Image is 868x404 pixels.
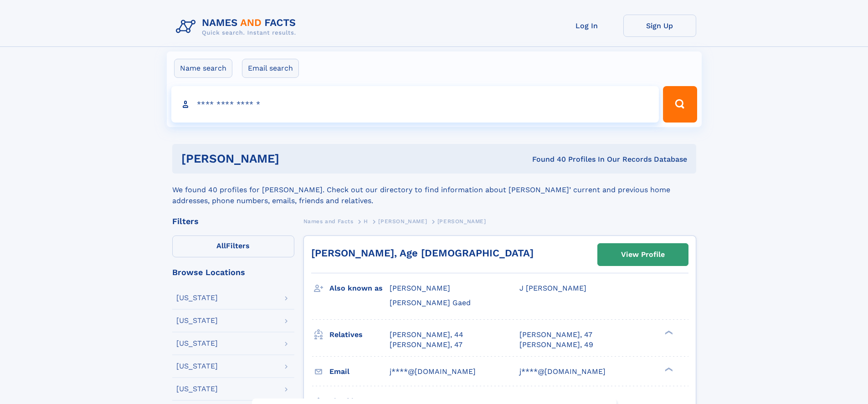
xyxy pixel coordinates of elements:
[364,218,368,225] span: H
[171,86,659,123] input: search input
[172,174,696,206] div: We found 40 profiles for [PERSON_NAME]. Check out our directory to find information about [PERSON...
[329,281,390,296] h3: Also known as
[598,244,688,266] a: View Profile
[176,385,218,393] div: [US_STATE]
[621,244,665,265] div: View Profile
[519,284,586,292] span: J [PERSON_NAME]
[181,153,406,164] h1: [PERSON_NAME]
[242,59,299,78] label: Email search
[663,329,673,335] div: ❯
[172,15,303,39] img: Logo Names and Facts
[172,268,294,276] div: Browse Locations
[390,298,471,307] span: [PERSON_NAME] Gaed
[519,340,593,350] a: [PERSON_NAME], 49
[390,330,463,340] a: [PERSON_NAME], 44
[550,15,623,37] a: Log In
[216,241,226,250] span: All
[303,215,354,227] a: Names and Facts
[390,340,462,350] a: [PERSON_NAME], 47
[406,154,687,164] div: Found 40 Profiles In Our Records Database
[437,218,486,225] span: [PERSON_NAME]
[378,218,427,225] span: [PERSON_NAME]
[176,317,218,324] div: [US_STATE]
[176,340,218,347] div: [US_STATE]
[663,86,697,123] button: Search Button
[172,217,294,225] div: Filters
[172,235,294,257] label: Filters
[378,215,427,227] a: [PERSON_NAME]
[329,327,390,343] h3: Relatives
[519,330,592,340] a: [PERSON_NAME], 47
[663,366,673,372] div: ❯
[329,364,390,379] h3: Email
[176,294,218,302] div: [US_STATE]
[176,363,218,370] div: [US_STATE]
[623,15,696,37] a: Sign Up
[311,247,534,259] a: [PERSON_NAME], Age [DEMOGRAPHIC_DATA]
[174,59,232,78] label: Name search
[364,215,368,227] a: H
[390,284,450,292] span: [PERSON_NAME]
